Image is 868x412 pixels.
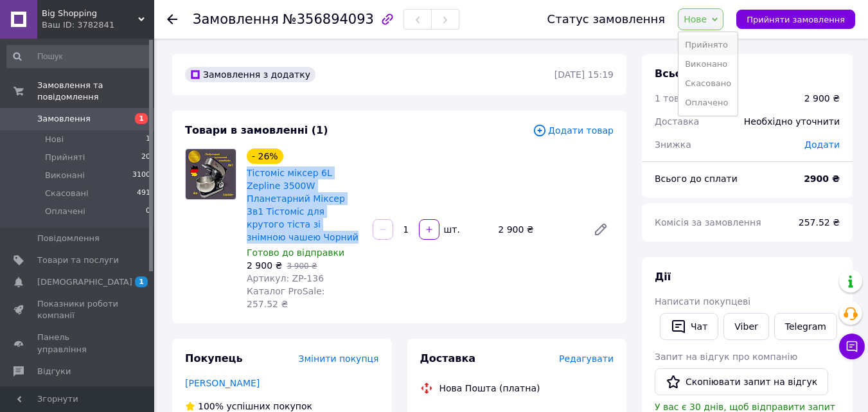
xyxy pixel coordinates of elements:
[655,139,691,150] span: Знижка
[37,332,119,355] span: Панель управління
[37,366,71,377] span: Відгуки
[747,15,845,24] span: Прийняти замовлення
[287,262,317,271] span: 3 900 ₴
[684,14,707,24] span: Нове
[185,352,243,364] span: Покупець
[804,139,840,150] span: Додати
[655,174,738,184] span: Всього до сплати
[45,134,64,145] span: Нові
[198,401,224,411] span: 100%
[559,354,614,364] span: Редагувати
[655,217,761,228] span: Комісія за замовлення
[45,170,85,181] span: Виконані
[554,69,614,80] time: [DATE] 15:19
[185,124,328,136] span: Товари в замовленні (1)
[37,80,154,103] span: Замовлення та повідомлення
[736,10,855,29] button: Прийняти замовлення
[839,334,865,359] button: Чат з покупцем
[135,113,148,124] span: 1
[247,273,324,283] span: Артикул: ZP-136
[247,260,282,271] span: 2 900 ₴
[141,152,150,163] span: 20
[678,93,738,112] li: Оплачено
[655,116,699,127] span: Доставка
[185,67,315,82] div: Замовлення з додатку
[533,123,614,138] span: Додати товар
[441,223,461,236] div: шт.
[45,188,89,199] span: Скасовані
[37,298,119,321] span: Показники роботи компанії
[655,93,691,103] span: 1 товар
[247,247,344,258] span: Готово до відправки
[185,378,260,388] a: [PERSON_NAME]
[547,13,666,26] div: Статус замовлення
[45,206,85,217] span: Оплачені
[774,313,837,340] a: Telegram
[45,152,85,163] span: Прийняті
[247,286,324,309] span: Каталог ProSale: 257.52 ₴
[436,382,544,395] div: Нова Пошта (платна)
[247,168,359,242] a: Тістоміс міксер 6L Zepline 3500W Планетарний Міксер 3в1 Тістоміс для крутого тіста зі знімною чаш...
[247,148,283,164] div: - 26%
[37,276,132,288] span: [DEMOGRAPHIC_DATA]
[42,19,154,31] div: Ваш ID: 3782841
[804,92,840,105] div: 2 900 ₴
[723,313,768,340] a: Viber
[37,233,100,244] span: Повідомлення
[37,113,91,125] span: Замовлення
[135,276,148,287] span: 1
[736,107,847,136] div: Необхідно уточнити
[678,55,738,74] li: Виконано
[193,12,279,27] span: Замовлення
[493,220,583,238] div: 2 900 ₴
[146,134,150,145] span: 1
[6,45,152,68] input: Пошук
[186,149,236,199] img: Тістоміс міксер 6L Zepline 3500W Планетарний Міксер 3в1 Тістоміс для крутого тіста зі знімною чаш...
[655,368,828,395] button: Скопіювати запит на відгук
[299,354,379,364] span: Змінити покупця
[420,352,476,364] span: Доставка
[655,352,797,362] span: Запит на відгук про компанію
[132,170,150,181] span: 3100
[655,271,671,283] span: Дії
[283,12,374,27] span: №356894093
[37,255,119,266] span: Товари та послуги
[167,13,177,26] div: Повернутися назад
[804,174,840,184] b: 2900 ₴
[42,8,138,19] span: Big Shopping
[799,217,840,228] span: 257.52 ₴
[137,188,150,199] span: 491
[660,313,718,340] button: Чат
[678,74,738,93] li: Скасовано
[678,35,738,55] li: Прийнято
[146,206,150,217] span: 0
[588,217,614,242] a: Редагувати
[655,67,695,80] span: Всього
[655,296,750,307] span: Написати покупцеві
